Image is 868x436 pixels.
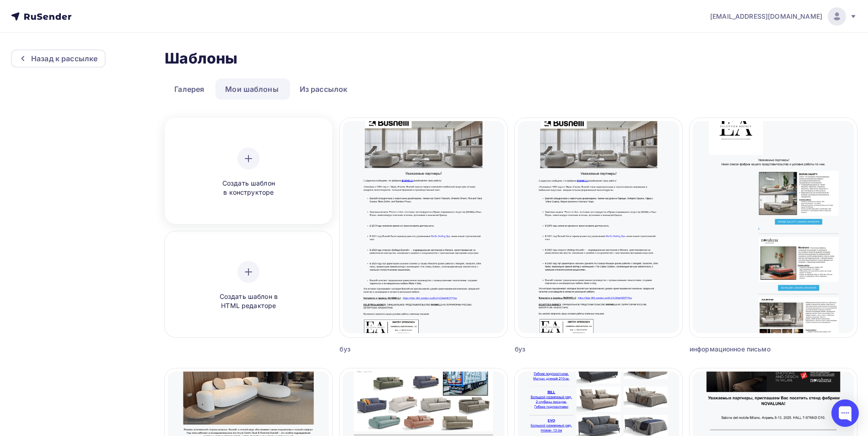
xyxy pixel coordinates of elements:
a: Мои шаблоны [216,79,288,100]
a: [EMAIL_ADDRESS][DOMAIN_NAME] [710,7,857,26]
a: Галерея [165,79,214,100]
span: Создать шаблон в HTML редакторе [205,292,292,311]
span: [EMAIL_ADDRESS][DOMAIN_NAME] [710,12,822,21]
a: Из рассылок [290,79,357,100]
div: Назад к рассылке [31,53,97,64]
span: Создать шаблон в конструкторе [205,179,292,197]
div: информационное письмо [690,345,815,354]
div: буз [515,345,641,354]
h2: Шаблоны [165,49,237,68]
div: буз [340,345,465,354]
